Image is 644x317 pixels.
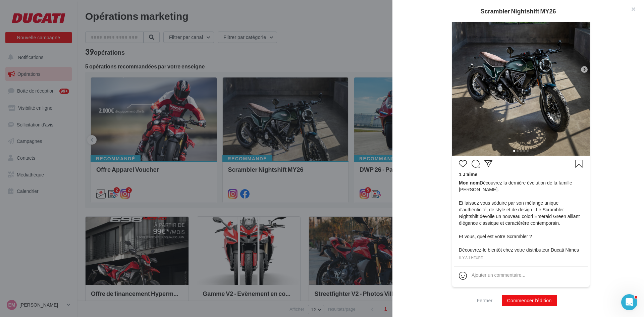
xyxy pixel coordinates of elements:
div: 1 J’aime [459,171,583,179]
div: La prévisualisation est non-contractuelle [452,287,590,296]
button: Commencer l'édition [502,295,557,306]
div: il y a 1 heure [459,255,583,261]
div: Ajouter un commentaire... [472,272,525,278]
svg: Partager la publication [484,160,492,168]
svg: Emoji [459,272,467,280]
span: Mon nom [459,180,480,186]
button: Fermer [474,297,495,305]
div: Scrambler Nightshift MY26 [403,8,633,14]
svg: J’aime [459,160,467,168]
svg: Commenter [472,160,480,168]
svg: Enregistrer [575,160,583,168]
span: Découvrez la dernière évolution de la famille [PERSON_NAME]. Et laissez vous séduire par son méla... [459,179,583,253]
iframe: Intercom live chat [621,294,637,310]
